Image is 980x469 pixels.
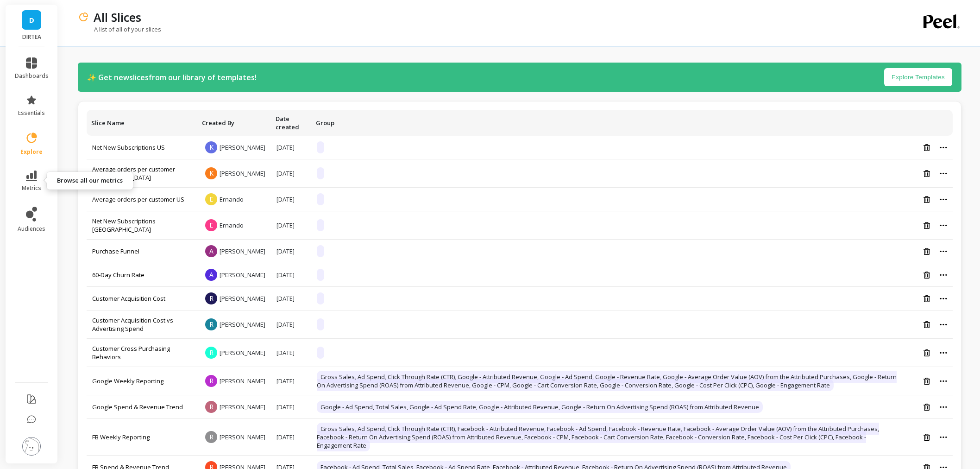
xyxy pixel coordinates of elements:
[29,15,34,25] span: D
[78,12,89,23] img: header icon
[220,271,265,279] span: [PERSON_NAME]
[205,141,217,153] span: K
[20,148,43,156] span: explore
[78,25,161,33] p: A list of all of your slices
[271,263,311,287] td: [DATE]
[317,401,763,413] span: Google - Ad Spend, Total Sales, Google - Ad Spend Rate, Google - Attributed Revenue, Google - Ret...
[205,375,217,387] span: R
[220,169,265,177] span: [PERSON_NAME]
[271,240,311,263] td: [DATE]
[205,347,217,359] span: R
[205,401,217,413] span: R
[92,403,183,411] a: Google Spend & Revenue Trend
[92,165,175,182] a: Average orders per customer [GEOGRAPHIC_DATA]
[205,269,217,281] span: A
[92,271,144,279] a: 60-Day Churn Rate
[18,109,45,117] span: essentials
[92,217,156,234] a: Net New Subscriptions [GEOGRAPHIC_DATA]
[205,219,217,231] span: E
[271,367,311,395] td: [DATE]
[87,72,257,83] p: ✨ Get new slices from our library of templates!
[94,9,141,25] p: All Slices
[271,110,311,136] th: Toggle SortBy
[271,188,311,211] td: [DATE]
[92,316,173,333] a: Customer Acquisition Cost vs Advertising Spend
[220,320,265,329] span: [PERSON_NAME]
[18,225,45,233] span: audiences
[92,377,163,385] a: Google Weekly Reporting
[271,395,311,419] td: [DATE]
[92,247,139,255] a: Purchase Funnel
[205,318,217,330] span: R
[271,311,311,339] td: [DATE]
[220,143,265,152] span: [PERSON_NAME]
[220,377,265,385] span: [PERSON_NAME]
[92,344,170,361] a: Customer Cross Purchasing Behaviors
[271,419,311,456] td: [DATE]
[92,143,165,152] a: Net New Subscriptions US
[317,423,879,451] span: Gross Sales, Ad Spend, Click Through Rate (CTR), Facebook - Attributed Revenue, Facebook - Ad Spe...
[884,68,952,86] button: Explore Templates
[15,33,49,41] p: DIRTEA
[220,247,265,255] span: [PERSON_NAME]
[271,159,311,188] td: [DATE]
[271,211,311,240] td: [DATE]
[271,339,311,367] td: [DATE]
[197,110,271,136] th: Toggle SortBy
[220,349,265,357] span: [PERSON_NAME]
[311,110,908,136] th: Toggle SortBy
[205,193,217,205] span: E
[271,136,311,159] td: [DATE]
[271,287,311,311] td: [DATE]
[92,294,165,303] a: Customer Acquisition Cost
[220,294,265,303] span: [PERSON_NAME]
[22,437,41,456] img: profile picture
[205,245,217,257] span: A
[205,431,217,443] span: R
[205,167,217,179] span: K
[92,433,150,441] a: FB Weekly Reporting
[22,184,41,192] span: metrics
[220,433,265,441] span: [PERSON_NAME]
[220,195,244,203] span: Ernando
[15,72,49,80] span: dashboards
[92,195,184,203] a: Average orders per customer US
[317,371,897,391] span: Gross Sales, Ad Spend, Click Through Rate (CTR), Google - Attributed Revenue, Google - Ad Spend, ...
[87,110,197,136] th: Toggle SortBy
[205,292,217,304] span: R
[220,221,244,229] span: Ernando
[220,403,265,411] span: [PERSON_NAME]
